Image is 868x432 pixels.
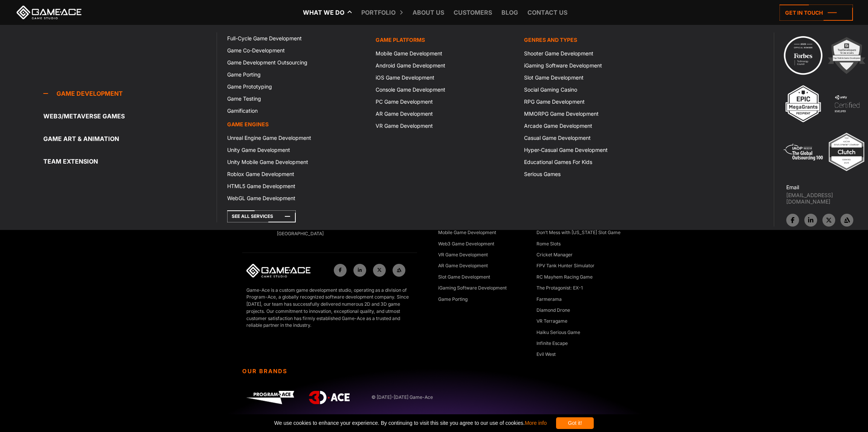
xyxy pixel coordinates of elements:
img: Top ar vr development company gaming 2025 game ace [826,131,867,173]
a: Farmerama [536,296,562,303]
a: VR Terragame [536,318,567,325]
a: Game Testing [223,93,371,105]
a: VR Game Development [371,120,520,132]
a: Don’t Mess with [US_STATE] Slot Game [536,229,620,237]
a: iGaming Software Development [438,285,507,292]
img: 3D-Ace [309,391,350,404]
a: Get in touch [779,5,853,21]
a: Gamification [223,105,371,117]
a: RC Mayhem Racing Game [536,274,593,281]
img: 4 [826,83,868,124]
a: HTML5 Game Development [223,180,371,192]
a: See All Services [227,210,296,222]
a: Haiku Serious Game [536,329,580,337]
a: Unity Mobile Game Development [223,156,371,168]
div: Got it! [556,417,594,429]
img: 3 [782,83,824,124]
img: Technology council badge program ace 2025 game ace [782,35,824,76]
a: Slot Game Development [520,72,668,84]
a: RPG Game Development [520,96,668,108]
a: Web3 Game Development [438,241,494,248]
img: 5 [782,131,824,173]
a: Unity Game Development [223,144,371,156]
a: Game platforms [371,32,520,47]
a: Game Art & Animation [43,131,217,146]
a: Full-Cycle Game Development [223,32,371,44]
a: Mobile Game Development [438,229,496,237]
a: Social Gaming Casino [520,84,668,96]
a: Cricket Manager [536,251,573,259]
img: Program-Ace [246,391,294,404]
a: Infinite Escape [536,340,568,348]
a: Genres and Types [520,32,668,47]
a: Game Engines [223,117,371,132]
a: [EMAIL_ADDRESS][DOMAIN_NAME] [786,192,868,205]
a: Mobile Game Development [371,47,520,60]
a: Team Extension [43,154,217,169]
a: Android Game Development [371,60,520,72]
a: Game Development Outsourcing [223,57,371,69]
strong: Email [786,184,799,190]
a: More info [525,420,547,426]
a: Shooter Game Development [520,47,668,60]
img: Game-Ace Logo [246,264,310,277]
a: Casual Game Development [520,132,668,144]
a: FPV Tank Hunter Simulator [536,262,594,270]
a: Roblox Game Development [223,168,371,180]
a: Serious Games [520,168,668,180]
a: Unreal Engine Game Development [223,132,371,144]
a: Game development [43,86,217,101]
a: Game Co-Development [223,44,371,57]
a: iOS Game Development [371,72,520,84]
a: PC Game Development [371,96,520,108]
a: Game Prototyping [223,81,371,93]
a: Educational Games For Kids [520,156,668,168]
a: iGaming Software Development [520,60,668,72]
a: Game Porting [223,69,371,81]
a: Game Porting [438,296,468,303]
span: © [DATE]-[DATE] Game-Ace [371,394,426,401]
a: WebGL Game Development [223,192,371,204]
a: Console Game Development [371,84,520,96]
a: Slot Game Development [438,274,490,281]
span: We use cookies to enhance your experience. By continuing to visit this site you agree to our use ... [274,417,547,429]
a: Diamond Drone [536,307,570,314]
a: AR Game Development [438,262,488,270]
a: Arcade Game Development [520,120,668,132]
p: Game-Ace is a custom game development studio, operating as a division of Program-Ace, a globally ... [246,287,413,329]
a: VR Game Development [438,251,488,259]
a: Web3/Metaverse Games [43,109,217,124]
a: AR Game Development [371,108,520,120]
a: Evil West [536,351,556,358]
a: The Protagonist: EX-1 [536,285,583,292]
img: 2 [826,35,867,76]
a: Hyper-Casual Game Development [520,144,668,156]
a: Rome Slots [536,241,561,248]
a: MMORPG Game Development [520,108,668,120]
strong: Our Brands [242,368,430,375]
